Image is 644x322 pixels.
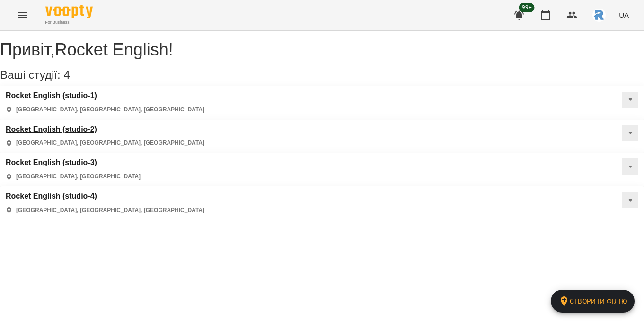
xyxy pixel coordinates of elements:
p: [GEOGRAPHIC_DATA], [GEOGRAPHIC_DATA], [GEOGRAPHIC_DATA] [16,206,204,214]
button: UA [615,6,633,24]
p: [GEOGRAPHIC_DATA], [GEOGRAPHIC_DATA], [GEOGRAPHIC_DATA] [16,106,204,114]
span: 4 [63,68,70,81]
a: Rocket English (studio-3) [6,158,141,167]
a: Rocket English (studio-2) [6,125,204,134]
span: 99+ [519,3,535,12]
img: Voopty Logo [45,5,93,18]
a: Rocket English (studio-1) [6,92,204,100]
button: Menu [11,4,34,27]
p: [GEOGRAPHIC_DATA], [GEOGRAPHIC_DATA] [16,173,141,181]
img: 4d5b4add5c842939a2da6fce33177f00.jpeg [592,9,606,22]
p: [GEOGRAPHIC_DATA], [GEOGRAPHIC_DATA], [GEOGRAPHIC_DATA] [16,139,204,147]
a: Rocket English (studio-4) [6,192,204,201]
span: For Business [45,19,93,26]
span: UA [619,10,629,20]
